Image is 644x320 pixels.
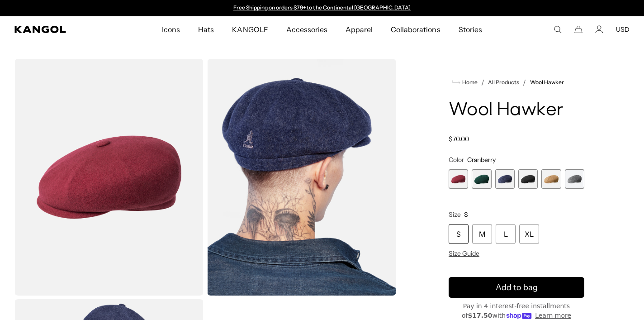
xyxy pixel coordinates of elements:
[223,16,277,43] a: KANGOLF
[286,16,327,43] span: Accessories
[229,5,415,12] div: Announcement
[449,210,461,219] span: Size
[541,169,561,189] label: Camel
[554,25,562,33] summary: Search here
[541,169,561,189] div: 5 of 6
[153,16,189,43] a: Icons
[207,59,396,296] img: navy-marl
[449,169,468,189] div: 1 of 6
[229,5,415,12] slideshow-component: Announcement bar
[449,277,584,298] button: Add to bag
[574,25,582,33] button: Cart
[530,79,564,86] a: Wool Hawker
[449,135,469,143] span: $70.00
[232,16,268,43] span: KANGOLF
[459,16,482,43] span: Stories
[496,282,538,294] span: Add to bag
[449,156,464,164] span: Color
[162,16,180,43] span: Icons
[449,249,479,258] span: Size Guide
[189,16,223,43] a: Hats
[464,210,468,219] span: S
[229,5,415,12] div: 1 of 2
[382,16,449,43] a: Collaborations
[449,77,584,88] nav: breadcrumbs
[495,169,515,189] div: 3 of 6
[478,77,484,88] li: /
[346,16,373,43] span: Apparel
[450,16,491,43] a: Stories
[449,100,584,120] h1: Wool Hawker
[449,169,468,189] label: Cranberry
[460,79,478,86] span: Home
[519,224,539,244] div: XL
[616,25,630,33] button: USD
[449,224,469,244] div: S
[495,169,515,189] label: Navy Marl
[595,25,603,33] a: Account
[336,16,382,43] a: Apparel
[496,224,516,244] div: L
[452,78,478,86] a: Home
[488,79,519,86] a: All Products
[14,59,204,296] img: color-cranberry
[277,16,336,43] a: Accessories
[198,16,214,43] span: Hats
[565,169,584,189] label: Flannel
[518,169,538,189] div: 4 of 6
[472,224,492,244] div: M
[14,26,107,33] a: Kangol
[565,169,584,189] div: 6 of 6
[518,169,538,189] label: Black
[472,169,491,189] label: Deep Emerald
[233,4,411,11] a: Free Shipping on orders $79+ to the Continental [GEOGRAPHIC_DATA]
[472,169,491,189] div: 2 of 6
[467,156,496,164] span: Cranberry
[391,16,440,43] span: Collaborations
[519,77,526,88] li: /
